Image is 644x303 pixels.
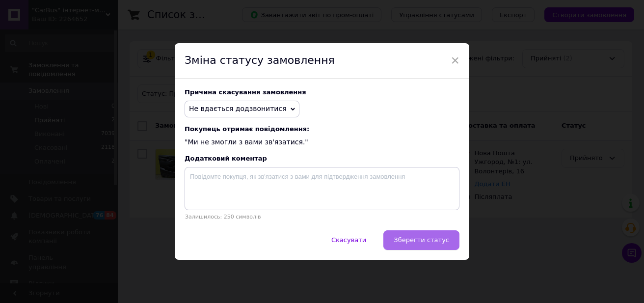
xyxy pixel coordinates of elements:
div: "Ми не змогли з вами зв'язатися." [185,125,459,147]
span: Не вдається додзвонитися [189,105,287,112]
button: Зберегти статус [383,230,459,250]
div: Зміна статусу замовлення [175,43,469,79]
button: Скасувати [321,230,376,250]
p: Залишилось: 250 символів [185,214,459,220]
span: Покупець отримає повідомлення: [185,125,459,133]
div: Додатковий коментар [185,155,459,162]
span: × [451,52,459,69]
span: Зберегти статус [394,236,449,244]
div: Причина скасування замовлення [185,88,459,96]
span: Скасувати [331,236,366,244]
